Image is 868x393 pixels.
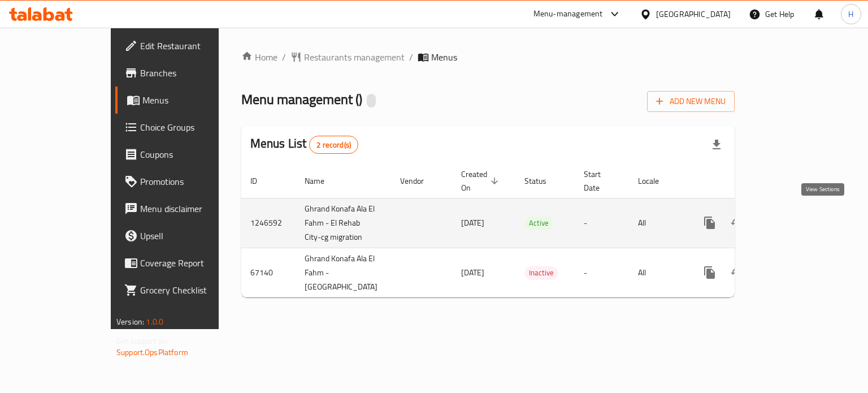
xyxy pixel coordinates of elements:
[282,50,286,64] li: /
[241,87,362,112] span: Menu management ( )
[241,50,277,64] a: Home
[533,7,603,21] div: Menu-management
[524,266,558,280] div: Inactive
[575,198,629,248] td: -
[115,222,256,249] a: Upsell
[250,135,358,154] h2: Menus List
[115,59,256,87] a: Branches
[309,136,358,154] div: Total records count
[409,50,413,64] li: /
[461,167,502,195] span: Created On
[524,217,553,230] span: Active
[146,314,163,329] span: 1.0.0
[656,94,726,109] span: Add New Menu
[723,209,750,236] button: Change Status
[116,345,188,360] a: Support.OpsPlatform
[290,50,405,64] a: Restaurants management
[696,209,723,236] button: more
[584,167,615,195] span: Start Date
[115,249,256,277] a: Coverage Report
[848,8,853,20] span: H
[241,164,814,298] table: enhanced table
[575,248,629,297] td: -
[116,334,168,348] span: Get support on:
[140,256,247,270] span: Coverage Report
[115,168,256,195] a: Promotions
[431,50,457,64] span: Menus
[140,175,247,188] span: Promotions
[115,114,256,141] a: Choice Groups
[723,259,750,286] button: Change Status
[241,198,296,248] td: 1246592
[305,174,339,188] span: Name
[116,314,144,329] span: Version:
[140,148,247,161] span: Coupons
[304,50,405,64] span: Restaurants management
[647,91,735,112] button: Add New Menu
[140,120,247,134] span: Choice Groups
[115,277,256,304] a: Grocery Checklist
[296,198,391,248] td: Ghrand Konafa Ala El Fahm - El Rehab City-cg migration
[524,174,561,188] span: Status
[461,215,484,230] span: [DATE]
[629,248,687,297] td: All
[703,131,730,158] div: Export file
[696,259,723,286] button: more
[140,283,247,297] span: Grocery Checklist
[140,229,247,243] span: Upsell
[524,217,553,230] div: Active
[310,140,358,150] span: 2 record(s)
[296,248,391,297] td: Ghrand Konafa Ala El Fahm - [GEOGRAPHIC_DATA]
[687,164,814,198] th: Actions
[638,174,674,188] span: Locale
[629,198,687,248] td: All
[115,195,256,222] a: Menu disclaimer
[140,39,247,53] span: Edit Restaurant
[140,202,247,215] span: Menu disclaimer
[461,265,484,280] span: [DATE]
[524,266,558,279] span: Inactive
[241,248,296,297] td: 67140
[656,8,731,20] div: [GEOGRAPHIC_DATA]
[140,66,247,80] span: Branches
[115,87,256,114] a: Menus
[250,174,272,188] span: ID
[241,50,735,64] nav: breadcrumb
[115,141,256,168] a: Coupons
[400,174,439,188] span: Vendor
[142,93,247,107] span: Menus
[115,32,256,59] a: Edit Restaurant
